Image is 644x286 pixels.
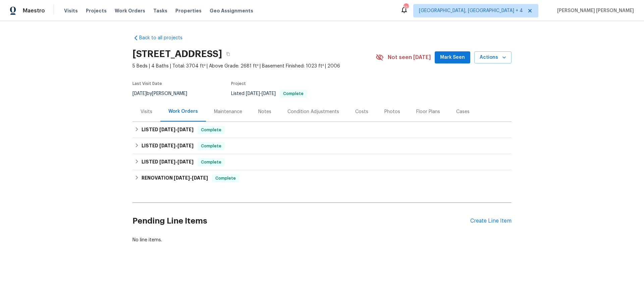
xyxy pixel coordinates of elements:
h2: Pending Line Items [132,205,470,237]
span: Complete [198,159,224,165]
span: Properties [175,7,202,14]
span: 5 Beds | 4 Baths | Total: 3704 ft² | Above Grade: 2681 ft² | Basement Finished: 1023 ft² | 2006 [132,63,376,69]
div: RENOVATION [DATE]-[DATE]Complete [132,170,512,186]
span: [DATE] [159,159,175,164]
span: [DATE] [262,91,276,96]
span: - [174,176,208,180]
div: Maintenance [214,108,242,115]
span: Complete [198,143,224,149]
span: Geo Assignments [210,7,253,14]
h6: LISTED [142,158,194,166]
div: LISTED [DATE]-[DATE]Complete [132,138,512,154]
div: Photos [384,108,400,115]
span: [DATE] [159,127,175,132]
span: [DATE] [192,176,208,180]
div: Visits [141,108,152,115]
h6: LISTED [142,126,194,134]
button: Mark Seen [435,51,470,64]
span: Work Orders [115,7,145,14]
h6: RENOVATION [142,174,208,182]
div: Create Line Item [470,218,512,224]
div: Notes [258,108,271,115]
div: Cases [456,108,470,115]
span: [DATE] [177,143,194,148]
button: Copy Address [222,48,234,60]
span: [GEOGRAPHIC_DATA], [GEOGRAPHIC_DATA] + 4 [419,7,523,14]
span: Actions [480,53,506,62]
span: Mark Seen [440,53,465,62]
span: Projects [86,7,107,14]
h2: [STREET_ADDRESS] [132,51,222,57]
span: - [159,159,194,164]
span: Listed [231,91,307,96]
div: LISTED [DATE]-[DATE]Complete [132,122,512,138]
span: - [246,91,276,96]
span: - [159,127,194,132]
span: [DATE] [159,143,175,148]
div: No line items. [132,237,512,243]
div: Costs [355,108,368,115]
a: Back to all projects [132,35,197,41]
span: [DATE] [132,91,147,96]
span: [PERSON_NAME] [PERSON_NAME] [554,7,634,14]
div: 167 [404,4,408,11]
span: [DATE] [177,159,194,164]
div: LISTED [DATE]-[DATE]Complete [132,154,512,170]
span: Visits [64,7,78,14]
span: - [159,143,194,148]
span: Last Visit Date [132,82,162,86]
div: Work Orders [168,108,198,115]
span: Complete [198,127,224,133]
span: Complete [280,92,306,96]
h6: LISTED [142,142,194,150]
span: [DATE] [174,176,190,180]
span: Maestro [23,7,45,14]
div: by [PERSON_NAME] [132,90,195,98]
button: Actions [474,51,512,64]
span: Not seen [DATE] [388,54,431,61]
div: Floor Plans [416,108,440,115]
div: Condition Adjustments [287,108,339,115]
span: Complete [213,175,238,182]
span: Project [231,82,246,86]
span: [DATE] [177,127,194,132]
span: Tasks [153,8,167,13]
span: [DATE] [246,91,260,96]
